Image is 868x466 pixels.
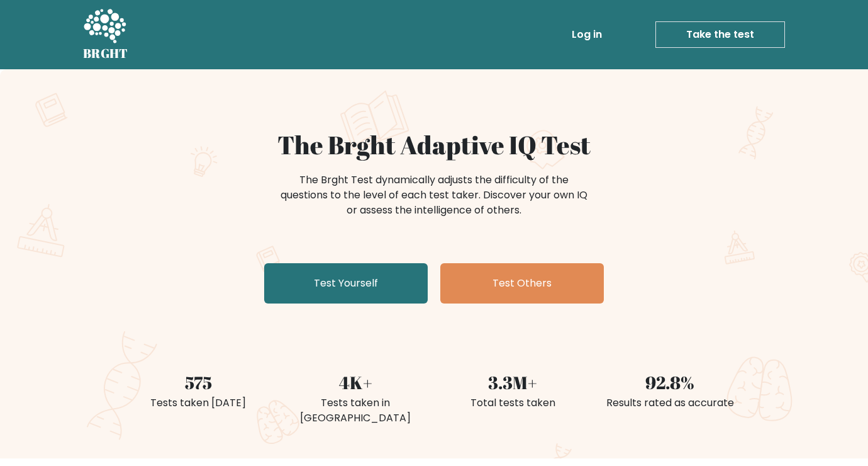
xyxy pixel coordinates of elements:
[127,130,741,160] h1: The Brght Adaptive IQ Test
[440,263,604,304] a: Test Others
[264,263,428,304] a: Test Yourself
[83,5,128,64] a: BRGHT
[83,46,128,61] h5: BRGHT
[442,395,584,411] div: Total tests taken
[127,395,269,411] div: Tests taken [DATE]
[599,369,741,395] div: 92.8%
[284,369,426,395] div: 4K+
[567,22,607,47] a: Log in
[655,21,785,48] a: Take the test
[599,395,741,411] div: Results rated as accurate
[277,173,591,218] div: The Brght Test dynamically adjusts the difficulty of the questions to the level of each test take...
[127,369,269,395] div: 575
[284,395,426,426] div: Tests taken in [GEOGRAPHIC_DATA]
[442,369,584,395] div: 3.3M+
